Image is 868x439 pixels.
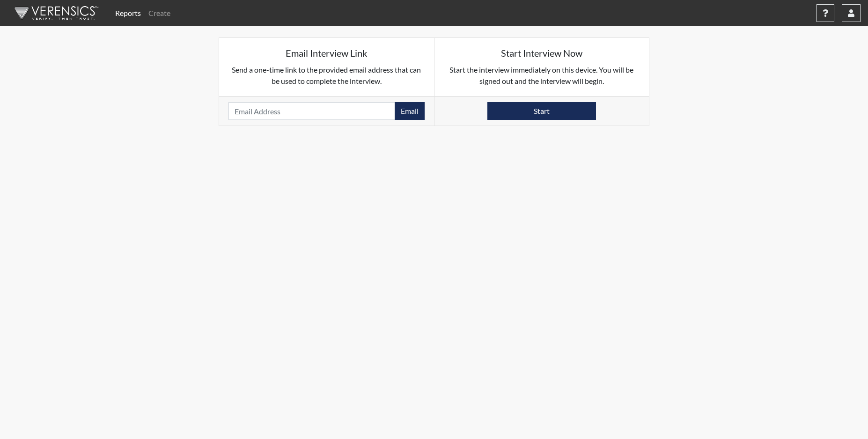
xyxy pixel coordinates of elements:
[228,64,425,87] p: Send a one-time link to the provided email address that can be used to complete the interview.
[395,102,425,120] button: Email
[228,102,395,120] input: Email Address
[111,4,145,22] a: Reports
[444,47,640,59] h5: Start Interview Now
[228,47,425,59] h5: Email Interview Link
[145,4,174,22] a: Create
[487,102,596,120] button: Start
[444,64,640,87] p: Start the interview immediately on this device. You will be signed out and the interview will begin.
